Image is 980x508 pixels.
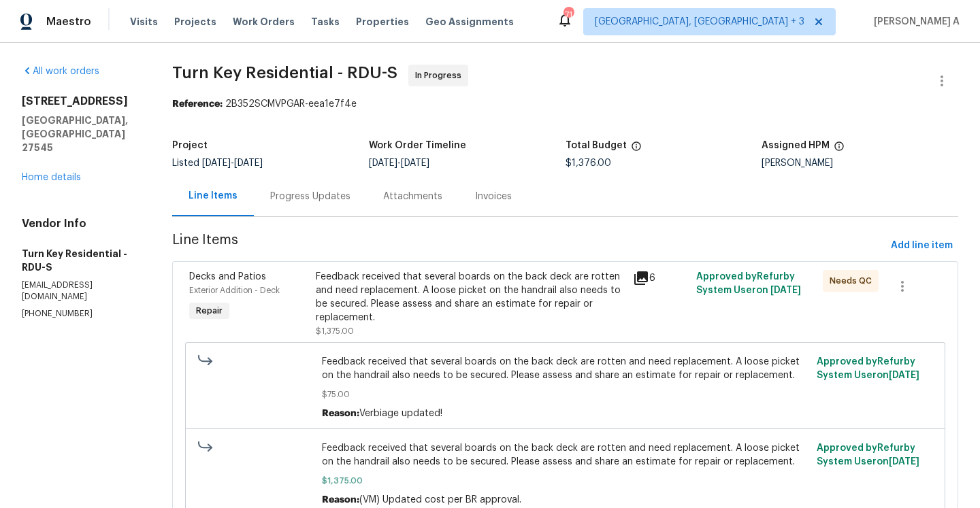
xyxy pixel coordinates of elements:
span: The total cost of line items that have been proposed by Opendoor. This sum includes line items th... [631,141,642,158]
h5: [GEOGRAPHIC_DATA], [GEOGRAPHIC_DATA] 27545 [22,114,140,154]
h5: Assigned HPM [762,141,830,150]
span: - [369,158,429,168]
span: Maestro [46,15,91,29]
span: Approved by Refurby System User on [696,272,801,295]
span: In Progress [415,69,467,82]
span: Needs QC [830,274,877,288]
span: Tasks [311,17,340,27]
span: Verbiage updated! [359,409,442,418]
span: Feedback received that several boards on the back deck are rotten and need replacement. A loose p... [322,355,808,382]
span: [DATE] [889,371,919,380]
span: Listed [172,158,263,168]
a: Home details [22,173,81,182]
div: Progress Updates [270,190,350,203]
span: Properties [356,15,409,29]
p: [PHONE_NUMBER] [22,308,140,320]
button: Add line item [885,233,958,258]
span: $1,376.00 [566,158,611,168]
div: [PERSON_NAME] [762,158,958,168]
h5: Total Budget [566,141,627,150]
span: - [202,158,263,168]
span: [DATE] [889,457,919,467]
span: [DATE] [202,158,231,168]
h5: Turn Key Residential - RDU-S [22,247,140,274]
span: $75.00 [322,388,808,401]
span: Exterior Addition - Deck [189,286,280,294]
h5: Work Order Timeline [369,141,466,150]
a: All work orders [22,67,99,76]
span: Repair [191,304,228,318]
span: Line Items [172,233,885,258]
div: Invoices [475,190,512,203]
h4: Vendor Info [22,217,140,231]
span: [PERSON_NAME] A [868,15,960,29]
span: Turn Key Residential - RDU-S [172,65,397,81]
span: Reason: [322,409,359,418]
div: Attachments [383,190,442,203]
div: 71 [563,8,573,22]
span: Approved by Refurby System User on [817,357,919,380]
span: Approved by Refurby System User on [817,443,919,467]
span: Decks and Patios [189,272,266,282]
div: 2B352SCMVPGAR-eea1e7f4e [172,97,958,111]
span: [DATE] [234,158,263,168]
span: $1,375.00 [322,474,808,488]
span: Add line item [891,237,953,254]
span: Feedback received that several boards on the back deck are rotten and need replacement. A loose p... [322,441,808,469]
p: [EMAIL_ADDRESS][DOMAIN_NAME] [22,280,140,303]
span: Projects [174,15,216,29]
span: [DATE] [770,286,801,295]
span: The hpm assigned to this work order. [834,141,845,158]
div: Line Items [189,189,238,203]
span: [DATE] [401,158,429,168]
b: Reference: [172,99,223,109]
span: Reason: [322,495,359,505]
span: (VM) Updated cost per BR approval. [359,495,521,505]
h5: Project [172,141,208,150]
span: [GEOGRAPHIC_DATA], [GEOGRAPHIC_DATA] + 3 [595,15,804,29]
span: Geo Assignments [425,15,514,29]
span: $1,375.00 [316,327,354,335]
span: Visits [130,15,158,29]
div: Feedback received that several boards on the back deck are rotten and need replacement. A loose p... [316,270,624,324]
div: 6 [633,270,688,286]
span: Work Orders [233,15,295,29]
h2: [STREET_ADDRESS] [22,95,140,108]
span: [DATE] [369,158,397,168]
